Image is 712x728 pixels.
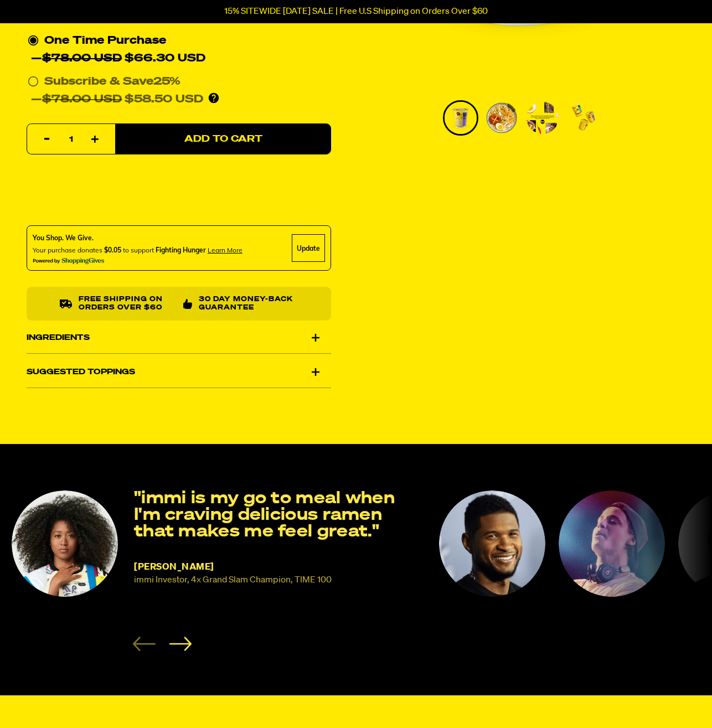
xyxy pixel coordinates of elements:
div: Subscribe & Save [44,73,180,91]
span: Fighting Hunger [156,246,206,255]
img: Naomi Osaka [12,491,118,597]
p: 30 Day Money-Back Guarantee [199,296,298,312]
div: Update Cause Button [292,235,325,262]
del: $78.00 USD [42,53,122,64]
li: 1 of 8 [11,491,425,651]
img: Naomi Osaka [439,491,545,597]
div: One Time Purchase [28,32,330,68]
img: Powered By ShoppingGives [33,258,105,265]
button: Add to Cart [115,124,331,155]
span: to support [123,246,154,255]
div: — [31,50,205,68]
small: immi Investor, 4x Grand Slam Champion, TIME 100 [134,575,332,586]
div: PDP main carousel thumbnails [355,100,684,136]
span: 25% [153,76,180,87]
span: $0.05 [104,246,121,255]
img: Roasted "Pork" Tonkotsu Cup Ramen [486,102,518,134]
li: Go to slide 2 [484,100,519,136]
div: You Shop. We Give. [33,234,243,244]
li: Go to slide 4 [566,100,601,136]
img: KYGO [559,491,665,597]
span: $58.50 USD [42,94,203,105]
div: Ingredients [27,322,331,353]
span: Your purchase donates [33,246,102,255]
li: Go to slide 3 [525,100,560,136]
button: Next slide [169,637,192,651]
img: Roasted "Pork" Tonkotsu Cup Ramen [567,102,600,134]
span: [PERSON_NAME] [134,562,214,572]
img: Roasted "Pork" Tonkotsu Cup Ramen [445,102,477,134]
p: 15% SITEWIDE [DATE] SALE | Free U.S Shipping on Orders Over $60 [224,7,488,17]
p: Free shipping on orders over $60 [79,296,174,312]
div: — [31,91,203,109]
del: $78.00 USD [42,94,122,105]
p: "immi is my go to meal when I'm craving delicious ramen that makes me feel great." [134,491,425,540]
img: Roasted "Pork" Tonkotsu Cup Ramen [527,102,559,134]
button: Previous slide [133,637,156,651]
span: $66.30 USD [42,53,205,64]
div: Suggested Toppings [27,357,331,388]
span: Add to Cart [184,135,262,144]
input: quantity [34,125,109,156]
li: Go to slide 1 [443,100,478,136]
span: Learn more about donating [208,246,243,255]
